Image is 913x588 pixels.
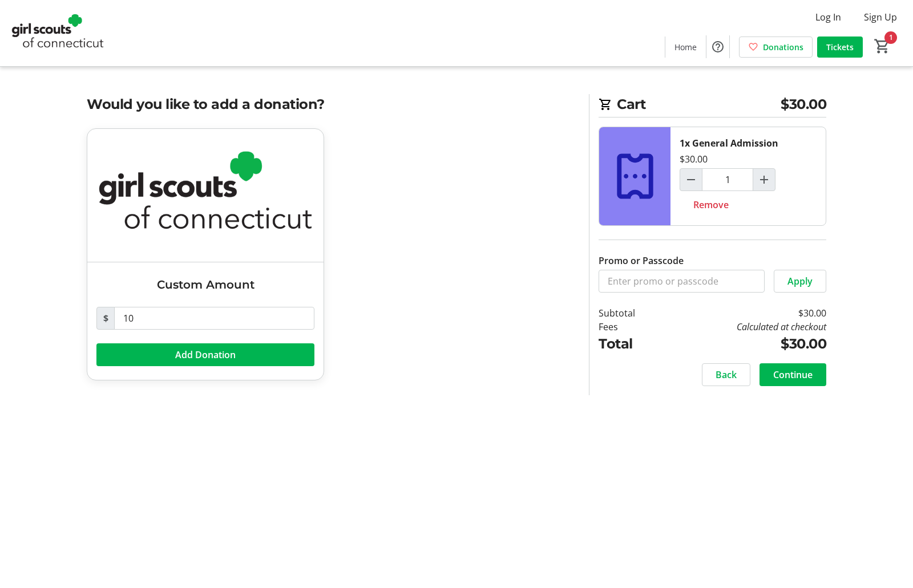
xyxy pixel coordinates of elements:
[96,276,314,293] h3: Custom Amount
[96,343,314,366] button: Add Donation
[665,334,826,354] td: $30.00
[599,94,826,117] h2: Cart
[855,8,906,26] button: Sign Up
[774,270,826,293] button: Apply
[739,37,813,58] a: Donations
[599,254,684,267] label: Promo or Passcode
[716,368,737,382] span: Back
[665,37,706,58] a: Home
[787,274,813,288] span: Apply
[599,334,665,354] td: Total
[763,41,803,53] span: Donations
[599,270,765,293] input: Enter promo or passcode
[781,94,826,115] span: $30.00
[702,168,753,191] input: General Admission Quantity
[826,41,854,53] span: Tickets
[599,306,665,320] td: Subtotal
[806,8,850,26] button: Log In
[817,37,863,58] a: Tickets
[674,41,697,53] span: Home
[702,363,750,386] button: Back
[96,307,115,330] span: $
[599,320,665,334] td: Fees
[7,5,108,62] img: Girl Scouts of Connecticut's Logo
[760,363,826,386] button: Continue
[665,306,826,320] td: $30.00
[87,129,324,262] img: Custom Amount
[872,36,892,56] button: Cart
[87,94,575,115] h2: Would you like to add a donation?
[693,198,729,212] span: Remove
[864,10,897,24] span: Sign Up
[680,136,778,150] div: 1x General Admission
[665,320,826,334] td: Calculated at checkout
[773,368,813,382] span: Continue
[175,348,236,362] span: Add Donation
[753,169,775,190] button: Increment by one
[114,307,314,330] input: Donation Amount
[815,10,841,24] span: Log In
[706,35,729,58] button: Help
[680,193,742,216] button: Remove
[680,152,708,166] div: $30.00
[680,169,702,190] button: Decrement by one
